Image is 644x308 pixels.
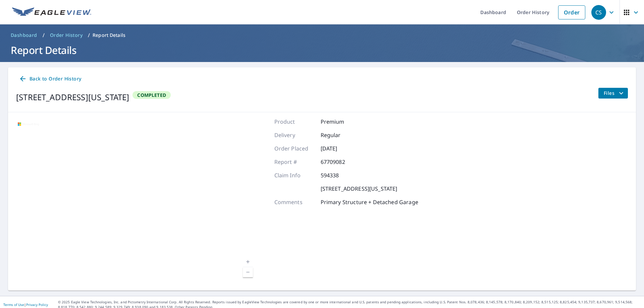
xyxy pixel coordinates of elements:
[321,198,418,206] p: Primary Structure + Detached Garage
[3,303,48,307] p: |
[12,7,91,17] img: EV Logo
[321,171,361,179] p: 594338
[274,144,315,152] p: Order Placed
[321,131,361,139] p: Regular
[26,302,48,307] a: Privacy Policy
[19,75,81,83] span: Back to Order History
[47,30,85,41] a: Order History
[321,185,397,193] p: [STREET_ADDRESS][US_STATE]
[274,171,315,179] p: Claim Info
[274,158,315,166] p: Report #
[16,91,129,103] div: [STREET_ADDRESS][US_STATE]
[321,158,361,166] p: 67709082
[8,30,636,41] nav: breadcrumb
[8,43,636,57] h1: Report Details
[8,30,40,41] a: Dashboard
[88,31,90,39] li: /
[604,89,625,97] span: Files
[50,32,83,39] span: Order History
[93,32,125,39] p: Report Details
[558,5,585,19] a: Order
[16,73,84,85] a: Back to Order History
[133,92,170,98] span: Completed
[591,5,606,20] div: CS
[274,198,315,206] p: Comments
[243,257,253,267] a: Current Level 17, Zoom In
[3,302,24,307] a: Terms of Use
[274,131,315,139] p: Delivery
[43,31,45,39] li: /
[321,144,361,152] p: [DATE]
[321,118,361,126] p: Premium
[243,267,253,277] a: Current Level 17, Zoom Out
[11,32,37,39] span: Dashboard
[598,88,628,99] button: filesDropdownBtn-67709082
[274,118,315,126] p: Product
